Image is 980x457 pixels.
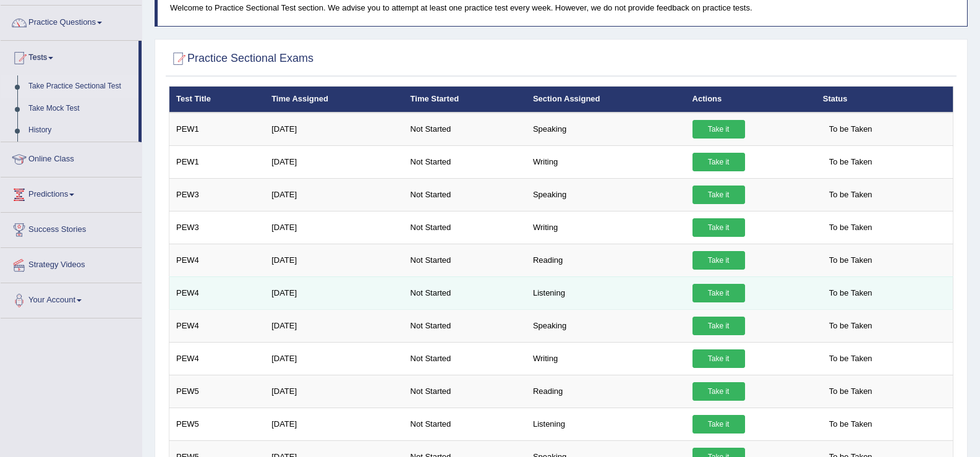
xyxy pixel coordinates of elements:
a: Practice Questions [1,6,142,36]
td: [DATE] [265,342,403,375]
span: To be Taken [823,218,879,237]
a: Take it [692,415,745,434]
a: Success Stories [1,213,142,244]
a: Take Mock Test [23,98,138,120]
td: PEW1 [169,145,265,178]
a: Take it [692,251,745,270]
td: Not Started [404,375,526,408]
td: [DATE] [265,375,403,408]
td: PEW3 [169,211,265,244]
span: To be Taken [823,349,879,368]
a: History [23,119,138,142]
span: To be Taken [823,382,879,401]
td: Not Started [404,113,526,146]
th: Status [816,87,953,113]
td: Reading [526,375,686,408]
td: [DATE] [265,211,403,244]
td: PEW3 [169,178,265,211]
td: Listening [526,276,686,309]
th: Time Assigned [265,87,403,113]
th: Section Assigned [526,87,686,113]
td: [DATE] [265,145,403,178]
a: Take Practice Sectional Test [23,75,138,98]
td: [DATE] [265,244,403,276]
td: [DATE] [265,408,403,440]
span: To be Taken [823,153,879,171]
th: Test Title [169,87,265,113]
a: Take it [692,317,745,335]
td: PEW4 [169,276,265,309]
p: Welcome to Practice Sectional Test section. We advise you to attempt at least one practice test e... [170,2,955,14]
a: Predictions [1,177,142,208]
td: Writing [526,342,686,375]
td: Speaking [526,309,686,342]
td: [DATE] [265,309,403,342]
a: Your Account [1,283,142,314]
td: [DATE] [265,276,403,309]
span: To be Taken [823,317,879,335]
span: To be Taken [823,284,879,302]
td: Not Started [404,276,526,309]
td: Listening [526,408,686,440]
td: PEW1 [169,113,265,146]
a: Take it [692,153,745,171]
a: Take it [692,218,745,237]
td: PEW4 [169,309,265,342]
span: To be Taken [823,120,879,139]
td: [DATE] [265,178,403,211]
td: Not Started [404,211,526,244]
th: Time Started [404,87,526,113]
td: PEW5 [169,375,265,408]
a: Strategy Videos [1,248,142,279]
td: PEW5 [169,408,265,440]
a: Take it [692,120,745,139]
a: Take it [692,382,745,401]
span: To be Taken [823,186,879,204]
td: Speaking [526,178,686,211]
td: [DATE] [265,113,403,146]
a: Take it [692,186,745,204]
a: Take it [692,284,745,302]
td: Not Started [404,309,526,342]
a: Online Class [1,142,142,173]
td: Not Started [404,145,526,178]
td: Writing [526,145,686,178]
a: Take it [692,349,745,368]
td: PEW4 [169,342,265,375]
td: Writing [526,211,686,244]
td: Not Started [404,408,526,440]
td: Not Started [404,342,526,375]
th: Actions [686,87,816,113]
td: Reading [526,244,686,276]
span: To be Taken [823,251,879,270]
span: To be Taken [823,415,879,434]
h2: Practice Sectional Exams [169,49,313,68]
td: PEW4 [169,244,265,276]
td: Not Started [404,178,526,211]
a: Tests [1,41,138,72]
td: Not Started [404,244,526,276]
td: Speaking [526,113,686,146]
